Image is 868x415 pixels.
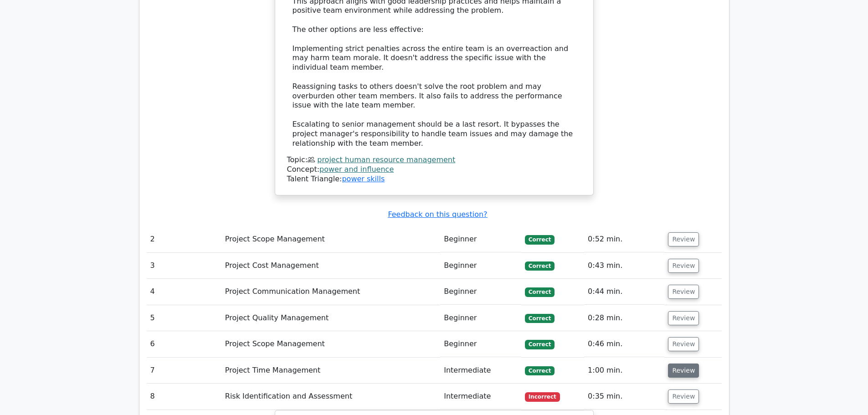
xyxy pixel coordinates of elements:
td: Project Scope Management [221,226,440,252]
button: Review [668,337,699,351]
td: Beginner [440,331,521,357]
button: Review [668,259,699,273]
td: Beginner [440,279,521,305]
td: Risk Identification and Assessment [221,384,440,410]
td: Project Time Management [221,358,440,384]
td: Beginner [440,226,521,252]
td: Intermediate [440,358,521,384]
a: Feedback on this question? [388,210,487,219]
td: 7 [147,358,221,384]
span: Incorrect [525,392,560,401]
button: Review [668,364,699,378]
td: 2 [147,226,221,252]
td: Intermediate [440,384,521,410]
td: 0:52 min. [584,226,664,252]
button: Review [668,232,699,246]
div: Topic: [287,155,581,165]
a: power and influence [319,165,394,174]
td: 1:00 min. [584,358,664,384]
td: Project Scope Management [221,331,440,357]
td: Beginner [440,305,521,331]
td: 0:44 min. [584,279,664,305]
td: 0:28 min. [584,305,664,331]
td: Project Cost Management [221,253,440,279]
span: Correct [525,261,555,271]
div: Talent Triangle: [287,155,581,184]
td: 0:43 min. [584,253,664,279]
button: Review [668,389,699,404]
td: 0:35 min. [584,384,664,410]
span: Correct [525,287,555,297]
span: Correct [525,235,555,244]
td: 6 [147,331,221,357]
span: Correct [525,340,555,349]
td: Project Quality Management [221,305,440,331]
td: 3 [147,253,221,279]
td: Project Communication Management [221,279,440,305]
td: 5 [147,305,221,331]
a: power skills [342,174,385,183]
td: 4 [147,279,221,305]
td: 8 [147,384,221,410]
a: project human resource management [317,155,455,164]
span: Correct [525,314,555,323]
button: Review [668,311,699,325]
span: Correct [525,366,555,375]
div: Concept: [287,165,581,174]
td: Beginner [440,253,521,279]
button: Review [668,285,699,299]
td: 0:46 min. [584,331,664,357]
